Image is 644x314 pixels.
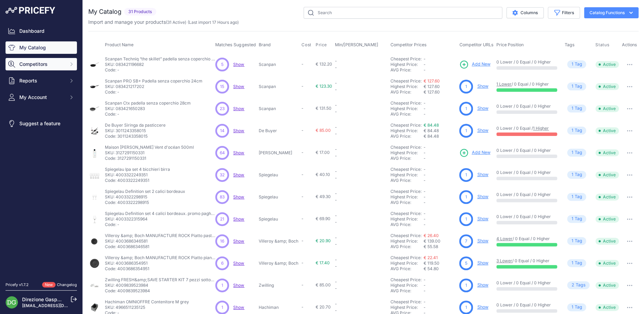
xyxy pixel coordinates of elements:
[390,211,421,216] a: Cheapest Price:
[390,238,423,244] div: Highest Price:
[335,102,337,108] span: -
[259,238,299,244] p: Villeroy &amp; Boch
[233,128,244,133] a: Show
[105,78,202,84] p: Scanpan PRO SB+ Padella senza coperchio 24cm
[335,286,337,291] span: -
[233,62,244,67] a: Show
[477,216,488,221] a: Show
[496,258,557,264] p: / 0 Equal / 0 Higher
[301,42,311,48] span: Cost
[595,61,619,68] span: Active
[335,191,337,196] span: -
[233,84,244,89] a: Show
[567,171,586,179] span: Tag
[465,238,467,244] span: 7
[105,134,166,139] p: Code: 3011243358015
[423,156,425,161] span: -
[105,244,215,249] p: Code: 4003686346581
[335,65,337,70] span: -
[316,106,331,111] span: € 131.50
[390,233,421,238] a: Cheapest Price:
[6,91,77,104] button: My Account
[390,62,423,67] div: Highest Price:
[390,167,421,172] a: Cheapest Price:
[390,283,423,288] div: Highest Price:
[105,150,194,156] p: SKU: 3127291150331
[548,7,580,19] button: Filters
[423,67,425,72] span: -
[335,235,337,240] span: -
[301,61,304,67] span: -
[423,56,425,61] span: -
[567,82,586,90] span: Tag
[316,150,330,155] span: € 17.00
[57,282,77,287] a: Changelog
[595,83,619,90] span: Active
[567,193,586,201] span: Tag
[220,194,225,200] span: 83
[465,216,467,222] span: 1
[105,42,133,47] span: Product Name
[506,7,544,18] button: Columns
[496,126,557,131] p: 0 Lower / 0 Equal /
[105,277,215,283] p: Zwilling FRESH&amp;SAVE STARTER KIT 7 pezzi sottovuoto vetro
[19,77,65,84] span: Reports
[335,153,337,158] span: -
[459,60,490,69] a: Add New
[335,42,378,47] span: Min/[PERSON_NAME]
[220,84,224,90] span: 15
[259,150,299,156] p: [PERSON_NAME]
[496,59,557,65] p: 0 Lower / 0 Equal / 0 Higher
[496,81,512,87] a: 1 Lower
[215,42,256,47] span: Matches Suggested
[335,80,337,86] span: -
[567,127,586,135] span: Tag
[564,42,574,47] span: Tags
[6,41,77,54] a: My Catalog
[567,281,589,289] span: Tag
[423,106,425,111] span: -
[390,189,421,194] a: Cheapest Price:
[423,194,425,199] span: -
[221,61,224,68] span: 5
[233,150,244,155] a: Show
[423,222,425,227] span: -
[301,282,304,287] span: -
[105,211,215,216] p: Spiegelau Definition set 4 calici bordeaux. promo paghi 3
[465,172,467,178] span: 1
[390,128,423,134] div: Highest Price:
[390,255,421,260] a: Cheapest Price:
[105,89,202,95] p: Code: -
[22,296,71,302] a: Direzione Gasparetto
[316,61,332,67] span: € 132.20
[583,282,585,288] span: s
[167,20,185,25] a: 31 Active
[595,149,619,156] span: Active
[390,100,421,106] a: Cheapest Price:
[335,197,337,203] span: -
[423,122,438,128] a: € 84.48
[465,128,467,134] span: 1
[316,128,331,133] span: € 85.00
[390,150,423,156] div: Highest Price:
[390,89,423,95] div: AVG Price:
[335,131,337,136] span: -
[220,128,225,134] span: 14
[423,145,425,150] span: -
[105,128,166,134] p: SKU: 3011243358015
[316,282,331,287] span: € 85.00
[477,260,488,265] a: Show
[390,145,421,150] a: Cheapest Price:
[233,106,244,111] span: Show
[105,156,194,161] p: Code: 3127291150331
[301,172,304,177] span: -
[6,7,55,14] img: Pricefy Logo
[496,104,557,109] p: 0 Lower / 0 Equal / 0 Higher
[571,105,573,112] span: 1
[105,283,215,288] p: SKU: 4009839523984
[423,216,425,222] span: -
[105,145,194,150] p: Maison [PERSON_NAME] Vent d'océan 500ml
[259,261,299,266] p: Villeroy &amp; Boch
[6,58,77,70] button: Competitors
[105,266,215,272] p: Code: 4003686354951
